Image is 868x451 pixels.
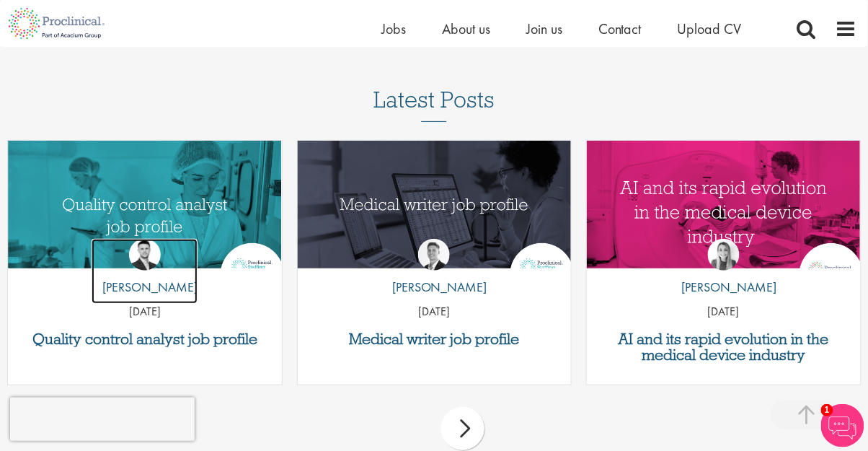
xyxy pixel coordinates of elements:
a: George Watson [PERSON_NAME] [381,239,487,304]
a: Joshua Godden [PERSON_NAME] [92,239,198,304]
img: Joshua Godden [129,239,161,271]
a: About us [442,19,490,38]
p: [DATE] [298,304,572,320]
a: Jobs [381,19,406,38]
img: quality control analyst job profile [8,141,282,283]
img: Chatbot [821,404,864,447]
h3: Latest Posts [373,87,495,122]
img: Medical writer job profile [298,141,572,283]
a: Quality control analyst job profile [15,331,275,347]
p: [DATE] [8,304,282,320]
p: [PERSON_NAME] [670,278,776,297]
p: [PERSON_NAME] [381,278,487,297]
a: Contact [598,19,642,38]
img: AI and Its Impact on the Medical Device Industry | Proclinical [587,141,861,283]
a: Upload CV [678,19,742,38]
div: next [441,407,484,450]
p: [DATE] [587,304,861,320]
a: Link to a post [587,141,861,268]
a: Link to a post [8,141,282,268]
a: Hannah Burke [PERSON_NAME] [670,239,776,304]
span: 1 [821,404,833,416]
a: AI and its rapid evolution in the medical device industry [594,331,854,363]
a: Link to a post [298,141,572,268]
img: George Watson [418,239,450,271]
p: [PERSON_NAME] [92,278,198,297]
img: Hannah Burke [708,239,740,271]
a: Join us [526,19,562,38]
a: Medical writer job profile [305,331,564,347]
